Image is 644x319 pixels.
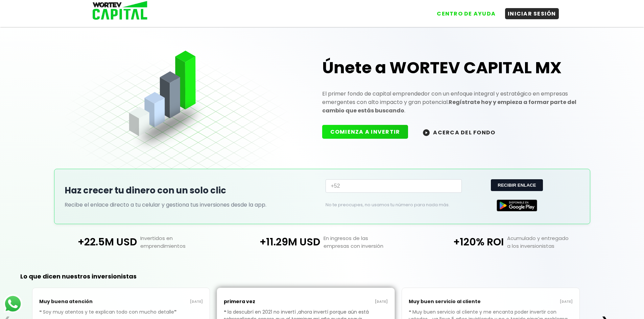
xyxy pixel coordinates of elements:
img: Google Play [497,200,537,211]
button: CENTRO DE AYUDA [434,8,498,19]
a: INICIAR SESIÓN [498,3,559,19]
img: logos_whatsapp-icon.242b2217.svg [3,294,22,313]
p: El primer fondo de capital emprendedor con un enfoque integral y estratégico en empresas emergent... [322,89,580,115]
button: RECIBIR ENLACE [491,179,543,191]
h1: Únete a WORTEV CAPITAL MX [322,57,580,79]
p: Recibe el enlace directo a tu celular y gestiona tus inversiones desde la app. [65,201,319,209]
p: No te preocupes, no usamos tu número para nada más. [326,202,451,208]
p: primera vez [224,295,306,309]
span: ❞ [174,309,178,315]
img: wortev-capital-acerca-del-fondo [423,129,430,136]
p: [DATE] [491,299,573,304]
span: ❝ [39,309,43,315]
p: Muy buena atención [39,295,121,309]
p: [DATE] [121,299,203,304]
p: +22.5M USD [47,234,137,250]
button: INICIAR SESIÓN [505,8,559,19]
span: ❝ [224,309,228,315]
span: ❝ [409,309,412,315]
p: Invertidos en emprendimientos [137,234,230,250]
button: COMIENZA A INVERTIR [322,125,408,139]
button: ACERCA DEL FONDO [415,125,503,139]
p: +120% ROI [414,234,504,250]
a: CENTRO DE AYUDA [427,3,498,19]
p: Muy buen servicio al cliente [409,295,491,309]
p: +11.29M USD [230,234,320,250]
p: En ingresos de las empresas con inversión [320,234,413,250]
a: COMIENZA A INVERTIR [322,128,415,136]
h2: Haz crecer tu dinero con un solo clic [65,184,319,197]
strong: Regístrate hoy y empieza a formar parte del cambio que estás buscando [322,98,576,114]
p: Acumulado y entregado a los inversionistas [504,234,597,250]
p: [DATE] [306,299,388,304]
